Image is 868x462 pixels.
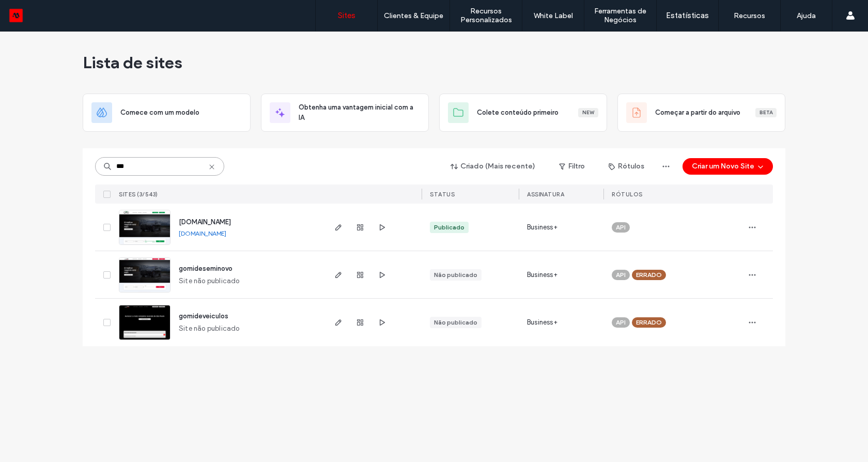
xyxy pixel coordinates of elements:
button: Criado (Mais recente) [442,158,545,175]
label: Estatísticas [666,11,709,20]
span: Comece com um modelo [120,107,199,118]
div: Beta [755,108,777,117]
a: gomideveiculos [179,312,228,320]
span: STATUS [430,191,455,198]
div: Obtenha uma vantagem inicial com a IA [261,94,429,132]
div: Não publicado [434,318,477,327]
span: API [616,223,626,232]
span: Site não publicado [179,324,240,334]
button: Filtro [549,158,595,175]
label: Ajuda [797,11,816,20]
div: Comece com um modelo [83,94,251,132]
span: Business+ [527,270,557,280]
span: API [616,270,626,280]
span: Site não publicado [179,276,240,286]
label: Clientes & Equipe [384,11,443,20]
span: Business+ [527,222,557,233]
div: Colete conteúdo primeiroNew [439,94,607,132]
span: Começar a partir do arquivo [655,107,740,118]
a: [DOMAIN_NAME] [179,218,231,226]
span: Sites (3/543) [119,191,158,198]
span: Lista de sites [83,52,182,73]
span: ERRADO [636,270,662,280]
span: Obtenha uma vantagem inicial com a IA [299,102,420,123]
label: Recursos Personalizados [450,7,522,24]
span: API [616,318,626,327]
div: Publicado [434,223,464,232]
span: Business+ [527,317,557,328]
span: Rótulos [612,191,643,198]
button: Rótulos [599,158,654,175]
label: White Label [534,11,573,20]
span: Colete conteúdo primeiro [477,107,559,118]
div: New [578,108,598,117]
div: Não publicado [434,270,477,280]
span: Assinatura [527,191,564,198]
span: Ajuda [22,7,49,17]
div: Começar a partir do arquivoBeta [617,94,785,132]
button: Criar um Novo Site [683,158,773,175]
label: Sites [338,11,355,20]
label: Ferramentas de Negócios [584,7,656,24]
label: Recursos [734,11,765,20]
a: [DOMAIN_NAME] [179,229,226,237]
a: gomideseminovo [179,265,233,272]
span: ERRADO [636,318,662,327]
